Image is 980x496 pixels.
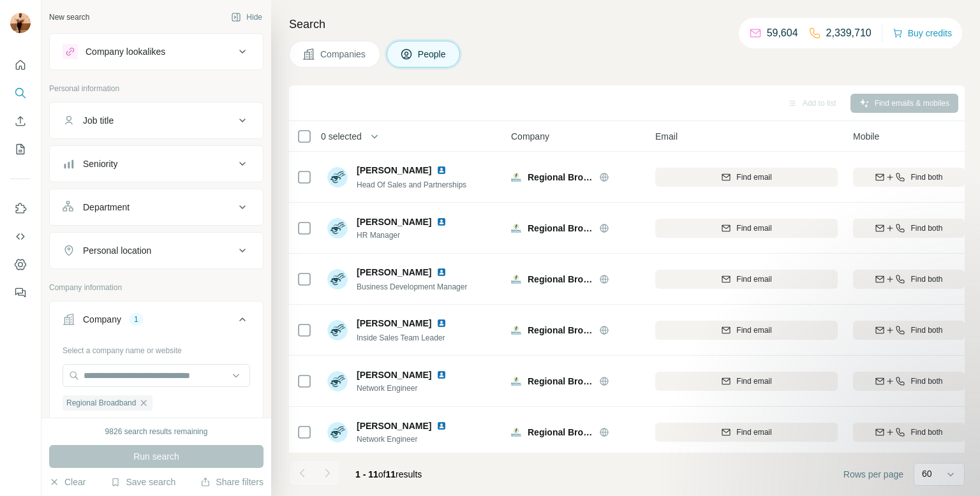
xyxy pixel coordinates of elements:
span: 11 [386,469,396,479]
span: Find both [910,171,942,183]
button: Share filters [200,476,264,488]
img: Logo of Regional Broadband [511,376,521,386]
div: Personal location [83,244,151,257]
img: LinkedIn logo [436,370,447,380]
img: Logo of Regional Broadband [511,274,521,284]
button: Find email [655,372,838,391]
span: results [355,469,422,479]
img: Avatar [327,422,348,442]
span: Find both [910,222,942,234]
span: [PERSON_NAME] [357,419,431,432]
img: Logo of Regional Broadband [511,172,521,182]
img: Avatar [327,218,348,238]
button: Find both [853,270,965,289]
div: New search [49,11,89,23]
img: LinkedIn logo [436,267,447,277]
button: Personal location [50,235,263,266]
button: Find email [655,219,838,238]
button: Search [10,82,31,105]
img: Avatar [327,269,348,289]
span: Regional Broadband [528,171,593,184]
span: Network Engineer [357,383,452,394]
img: LinkedIn logo [436,318,447,328]
span: [PERSON_NAME] [357,266,431,279]
span: of [378,469,386,479]
button: Use Surfe API [10,225,31,248]
button: Find both [853,219,965,238]
button: Enrich CSV [10,110,31,133]
button: Seniority [50,149,263,179]
span: Regional Broadband [528,273,593,286]
span: Business Development Manager [357,282,467,291]
span: [PERSON_NAME] [357,215,431,228]
img: Avatar [327,371,348,391]
button: Dashboard [10,253,31,276]
img: Avatar [10,13,31,33]
button: Find email [655,168,838,187]
button: Use Surfe on LinkedIn [10,197,31,220]
button: Quick start [10,54,31,77]
span: [PERSON_NAME] [357,317,431,330]
span: Regional Broadband [528,222,593,235]
span: Company [511,130,549,143]
span: Inside Sales Team Leader [357,333,445,342]
button: Find both [853,168,965,187]
div: Seniority [83,157,117,170]
button: Find email [655,321,838,340]
div: Select a company name or website [63,340,250,356]
div: Company [83,313,121,326]
button: Hide [222,8,271,27]
img: LinkedIn logo [436,217,447,227]
img: LinkedIn logo [436,421,447,431]
div: 9826 search results remaining [105,426,208,437]
span: People [418,48,447,61]
button: Company lookalikes [50,36,263,67]
h4: Search [289,15,965,33]
img: Avatar [327,320,348,340]
span: Regional Broadband [528,426,593,439]
span: Rows per page [843,468,903,481]
span: [PERSON_NAME] [357,368,431,381]
button: Clear [49,476,85,488]
span: 0 selected [321,130,362,143]
p: 2,339,710 [826,26,872,41]
span: Find both [910,274,942,285]
span: Find email [736,274,771,285]
span: Head Of Sales and Partnerships [357,180,466,189]
span: Mobile [853,130,879,143]
button: Feedback [10,281,31,304]
span: HR Manager [357,230,452,241]
iframe: Intercom live chat [937,453,967,483]
span: Companies [320,48,367,61]
button: My lists [10,138,31,161]
button: Find email [655,270,838,289]
span: Regional Broadband [528,324,593,337]
span: Find email [736,171,771,183]
img: Avatar [327,167,348,187]
span: Regional Broadband [528,375,593,388]
div: Job title [83,114,114,127]
button: Department [50,192,263,222]
button: Find email [655,423,838,442]
p: 60 [922,467,932,480]
p: Company information [49,282,264,293]
span: Regional Broadband [66,397,136,409]
button: Save search [110,476,175,488]
span: Email [655,130,678,143]
img: LinkedIn logo [436,165,447,175]
button: Find both [853,321,965,340]
div: Department [83,201,130,214]
span: Find email [736,222,771,234]
span: Network Engineer [357,434,452,445]
div: Company lookalikes [85,45,165,58]
span: 1 - 11 [355,469,378,479]
img: Logo of Regional Broadband [511,223,521,233]
span: [PERSON_NAME] [357,164,431,177]
div: 1 [129,314,144,325]
button: Job title [50,105,263,136]
button: Buy credits [893,24,952,42]
img: Logo of Regional Broadband [511,325,521,335]
img: Logo of Regional Broadband [511,427,521,437]
p: 59,604 [767,26,798,41]
p: Personal information [49,83,264,94]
